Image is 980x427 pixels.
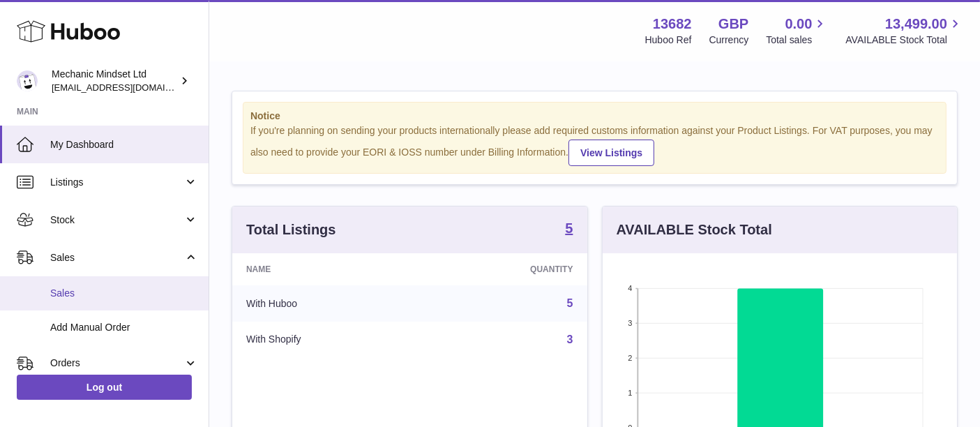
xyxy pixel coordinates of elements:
span: 13,499.00 [885,15,947,33]
text: 2 [628,354,632,362]
span: Orders [50,357,183,370]
span: Total sales [766,33,828,47]
img: internalAdmin-13682@internal.huboo.com [17,70,38,91]
strong: GBP [718,15,748,33]
a: 3 [567,334,573,345]
span: 0.00 [785,15,813,33]
strong: 5 [565,221,573,235]
span: Listings [50,176,183,189]
a: 5 [567,297,573,309]
h3: Total Listings [246,220,336,239]
div: Huboo Ref [645,33,692,47]
th: Quantity [423,253,587,285]
span: AVAILABLE Stock Total [845,33,963,47]
text: 3 [628,319,632,327]
div: Mechanic Mindset Ltd [52,68,177,94]
span: My Dashboard [50,138,198,151]
td: With Huboo [232,285,423,322]
text: 1 [628,389,632,397]
a: 0.00 Total sales [766,15,828,47]
span: [EMAIL_ADDRESS][DOMAIN_NAME] [52,82,205,93]
strong: Notice [250,110,939,123]
th: Name [232,253,423,285]
a: Log out [17,375,192,400]
h3: AVAILABLE Stock Total [617,220,772,239]
strong: 13682 [653,15,692,33]
a: View Listings [568,140,654,166]
span: Stock [50,213,183,227]
text: 4 [628,284,632,292]
a: 13,499.00 AVAILABLE Stock Total [845,15,963,47]
span: Sales [50,287,198,300]
span: Sales [50,251,183,264]
div: If you're planning on sending your products internationally please add required customs informati... [250,124,939,166]
a: 5 [565,221,573,238]
div: Currency [709,33,749,47]
span: Add Manual Order [50,321,198,334]
td: With Shopify [232,322,423,358]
